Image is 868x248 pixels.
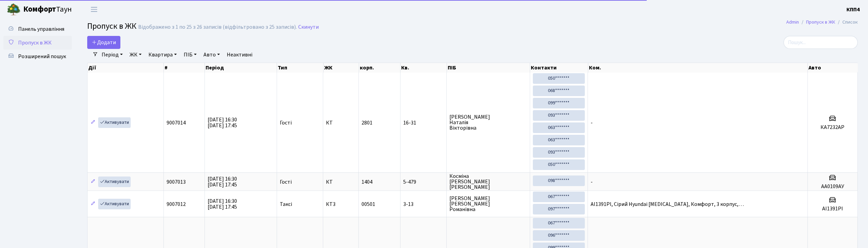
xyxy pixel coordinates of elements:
th: Кв. [400,63,447,73]
a: ЖК [127,49,144,61]
span: Косміна [PERSON_NAME] [PERSON_NAME] [449,173,527,190]
h5: КА7232АР [811,124,855,131]
span: КТ [326,120,356,126]
span: - [591,178,593,186]
span: Розширений пошук [18,53,66,60]
th: ЖК [324,63,359,73]
span: [PERSON_NAME] [PERSON_NAME] Романівна [449,196,527,212]
span: 00501 [361,200,375,208]
span: [PERSON_NAME] Наталія Вікторівна [449,114,527,131]
a: Панель управління [3,22,72,36]
a: Admin [786,18,799,26]
button: Переключити навігацію [86,4,103,15]
span: Таун [23,4,72,15]
a: Авто [201,49,223,61]
a: КПП4 [846,5,860,14]
b: Комфорт [23,4,56,15]
span: [DATE] 16:30 [DATE] 17:45 [208,197,237,211]
b: КПП4 [846,6,860,13]
span: 5-479 [403,179,444,185]
th: Тип [277,63,324,73]
th: Авто [808,63,858,73]
th: Контакти [530,63,588,73]
span: 2801 [361,119,372,127]
span: 1404 [361,178,372,186]
th: корп. [359,63,401,73]
th: Ком. [588,63,808,73]
th: Дії [88,63,164,73]
li: Список [835,18,858,26]
h5: AI1391PI [811,206,855,212]
span: 9007013 [167,178,186,186]
span: [DATE] 16:30 [DATE] 17:45 [208,116,237,129]
a: Активувати [98,177,131,187]
a: Пропуск в ЖК [3,36,72,50]
th: # [164,63,205,73]
span: Таксі [280,201,292,207]
a: Активувати [98,117,131,128]
span: Гості [280,179,292,185]
span: Додати [92,39,116,46]
img: logo.png [7,3,21,16]
span: Гості [280,120,292,126]
a: Додати [87,36,120,49]
span: КТ [326,179,356,185]
span: 9007012 [167,200,186,208]
span: 16-31 [403,120,444,126]
a: Розширений пошук [3,50,72,63]
span: Пропуск в ЖК [18,39,52,47]
a: Період [99,49,126,61]
span: КТ3 [326,201,356,207]
span: Пропуск в ЖК [87,20,136,32]
a: Скинути [298,24,319,30]
a: Активувати [98,199,131,209]
div: Відображено з 1 по 25 з 26 записів (відфільтровано з 25 записів). [138,24,297,30]
th: ПІБ [447,63,530,73]
a: Неактивні [224,49,255,61]
span: Панель управління [18,25,64,33]
span: - [591,119,593,127]
h5: АА0109АУ [811,183,855,190]
span: 3-13 [403,201,444,207]
span: 9007014 [167,119,186,127]
nav: breadcrumb [776,15,868,29]
span: AI1391PI, Сірий Hyundai [MEDICAL_DATA], Комфорт, 3 корпус,… [591,200,744,208]
span: [DATE] 16:30 [DATE] 17:45 [208,175,237,188]
th: Період [205,63,277,73]
input: Пошук... [784,36,858,49]
a: Пропуск в ЖК [806,18,835,26]
a: Квартира [146,49,180,61]
a: ПІБ [181,49,199,61]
